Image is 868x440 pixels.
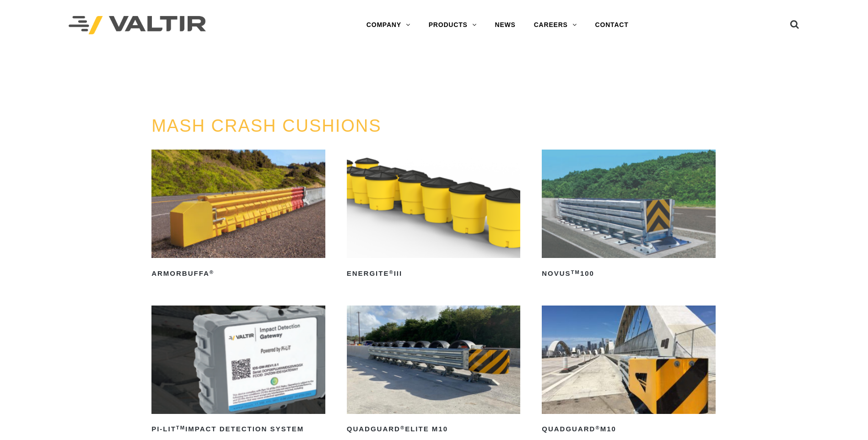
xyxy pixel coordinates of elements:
a: COMPANY [357,16,420,34]
img: Valtir [69,16,206,35]
a: ENERGITE®III [347,150,521,281]
a: NEWS [486,16,525,34]
sup: TM [571,269,580,275]
a: MASH CRASH CUSHIONS [151,116,382,135]
a: CAREERS [525,16,586,34]
a: CONTACT [586,16,638,34]
sup: TM [176,425,185,430]
sup: ® [400,425,405,430]
h2: NOVUS 100 [542,266,716,281]
a: PI-LITTMImpact Detection System [151,306,325,437]
a: ArmorBuffa® [151,150,325,281]
a: QuadGuard®M10 [542,306,716,437]
h2: QuadGuard M10 [542,422,716,437]
sup: ® [595,425,600,430]
h2: PI-LIT Impact Detection System [151,422,325,437]
a: NOVUSTM100 [542,150,716,281]
h2: ArmorBuffa [151,266,325,281]
h2: ENERGITE III [347,266,521,281]
sup: ® [389,269,394,275]
a: PRODUCTS [420,16,486,34]
h2: QuadGuard Elite M10 [347,422,521,437]
a: QuadGuard®Elite M10 [347,306,521,437]
sup: ® [210,269,214,275]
